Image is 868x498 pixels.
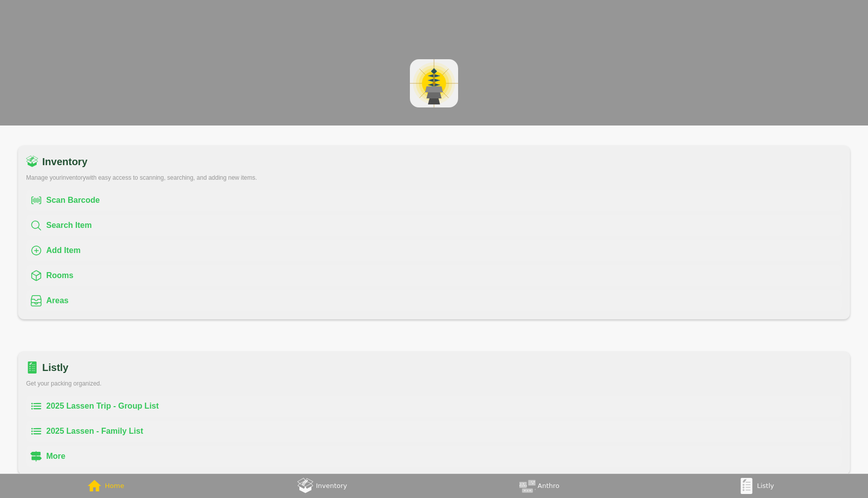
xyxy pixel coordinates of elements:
[46,450,65,462] div: More
[30,400,42,413] div: 
[30,244,42,257] div: 
[42,359,68,376] div: Listly
[46,270,73,282] div: Rooms
[26,174,842,182] div: Manage your inventory with easy access to scanning, searching, and adding new items.
[46,194,100,206] div: Scan Barcode
[105,480,124,492] div: Home
[30,450,42,463] div: 
[30,425,42,438] div: 
[26,156,38,168] img: inventory.c50c0bc86b0caf62a3cc908b18460b50.svg
[404,53,464,113] img: app-logo.5e19667ef57387a021358fde3bf427e2.svg
[46,219,92,231] div: Search Item
[46,425,143,437] div: 2025 Lassen - Family List
[42,154,87,170] div: Inventory
[537,480,559,492] div: Anthro
[26,380,842,388] div: Get your packing organized.
[30,269,42,282] div: 
[46,244,80,257] div: Add Item
[30,219,42,232] div: 
[757,480,774,492] div: Listly
[316,480,347,492] div: Inventory
[26,361,38,374] img: listly-icon.f8b651f8f47f473fb98dc3aba1713b39.svg
[46,400,159,412] div: 2025 Lassen Trip - Group List
[30,194,42,207] div: 
[46,295,68,307] div: Areas
[30,294,42,307] div: 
